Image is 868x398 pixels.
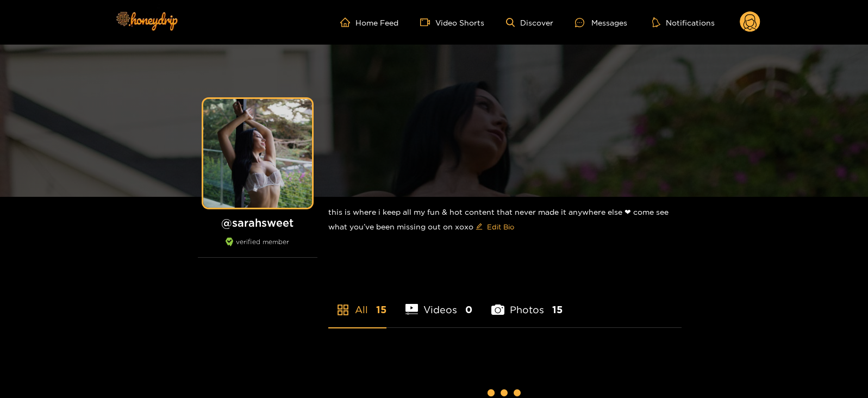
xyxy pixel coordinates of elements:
span: 15 [552,303,563,316]
span: Edit Bio [487,221,514,232]
span: 0 [465,303,472,316]
span: edit [476,223,483,231]
div: verified member [198,238,317,258]
li: All [328,278,386,327]
span: home [340,17,355,27]
a: Discover [506,18,553,27]
li: Videos [405,278,473,327]
div: this is where i keep all my fun & hot content that never made it anywhere else ❤︎︎ come see what ... [328,197,682,244]
li: Photos [491,278,563,327]
button: editEdit Bio [473,218,516,235]
a: Home Feed [340,17,398,27]
div: Messages [575,16,627,29]
a: Video Shorts [420,17,484,27]
button: Notifications [649,17,718,28]
h1: @ sarahsweet [198,216,317,229]
span: video-camera [420,17,435,27]
span: 15 [376,303,386,316]
span: appstore [336,303,349,316]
